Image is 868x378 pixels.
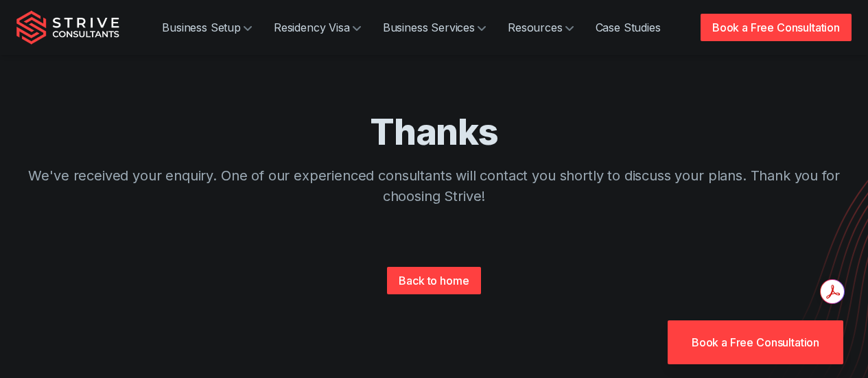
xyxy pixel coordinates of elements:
a: Case Studies [585,14,672,41]
a: Back to home [387,267,480,294]
h1: Thanks [16,110,852,154]
a: Residency Visa [263,14,372,41]
a: Book a Free Consultation [668,320,843,364]
a: Business Services [372,14,497,41]
img: Strive Consultants [16,10,119,45]
a: Business Setup [151,14,263,41]
p: We've received your enquiry. One of our experienced consultants will contact you shortly to discu... [16,165,852,206]
a: Resources [497,14,585,41]
a: Book a Free Consultation [701,14,852,41]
